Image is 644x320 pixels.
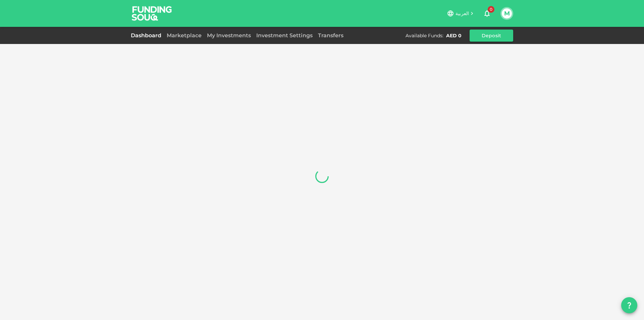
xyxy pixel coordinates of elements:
[164,32,204,39] a: Marketplace
[204,32,254,39] a: My Investments
[455,10,469,16] span: العربية
[406,32,443,39] div: Available Funds :
[446,32,462,39] div: AED 0
[131,32,164,39] a: Dashboard
[315,32,346,39] a: Transfers
[621,297,637,313] button: question
[254,32,315,39] a: Investment Settings
[480,7,494,20] button: 0
[502,8,512,18] button: M
[488,6,494,13] span: 0
[470,30,513,42] button: Deposit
